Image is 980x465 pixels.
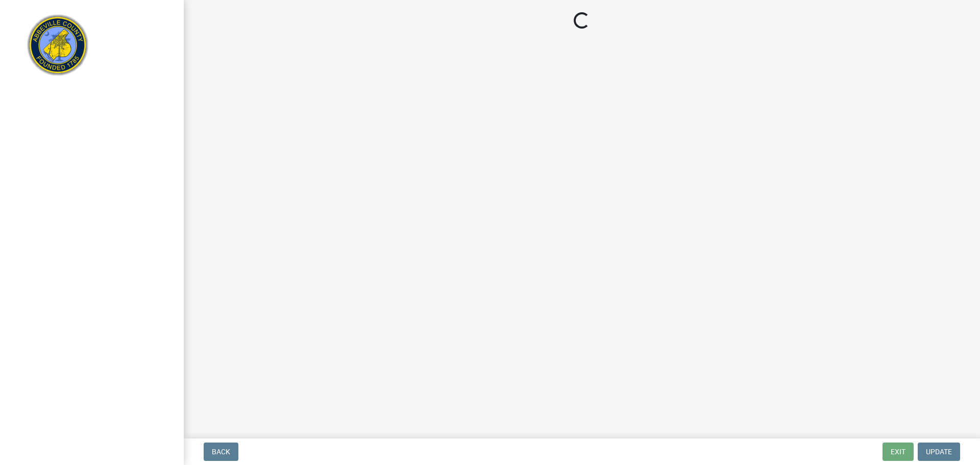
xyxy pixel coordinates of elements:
[883,443,914,461] button: Exit
[918,443,960,461] button: Update
[212,448,230,456] span: Back
[926,448,952,456] span: Update
[204,443,238,461] button: Back
[20,11,95,86] img: Abbeville County, South Carolina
